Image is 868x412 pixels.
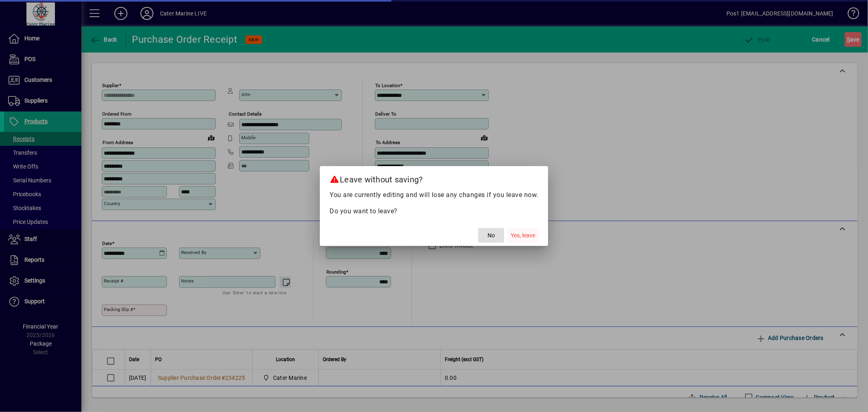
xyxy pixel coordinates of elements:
[478,228,504,243] button: No
[330,190,538,200] p: You are currently editing and will lose any changes if you leave now.
[511,231,535,240] span: Yes, leave
[330,206,538,216] p: Do you want to leave?
[507,228,538,243] button: Yes, leave
[320,166,548,190] h2: Leave without saving?
[488,231,495,240] span: No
